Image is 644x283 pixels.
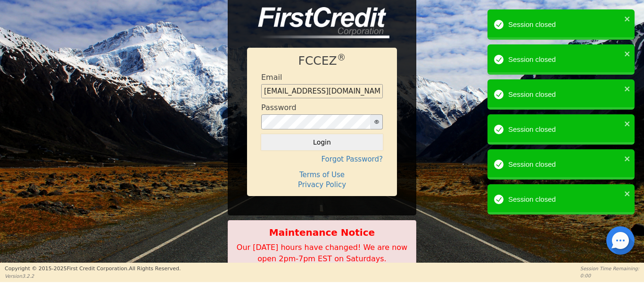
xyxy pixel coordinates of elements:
[624,83,631,94] button: close
[233,225,411,240] b: Maintenance Notice
[261,180,383,189] h4: Privacy Policy
[247,7,389,38] img: logo-CMu_cnol.png
[624,118,631,129] button: close
[129,266,181,272] span: All Rights Reserved.
[508,159,621,170] div: Session closed
[624,13,631,24] button: close
[5,273,181,280] p: Version 3.2.2
[261,73,282,82] h4: Email
[508,19,621,30] div: Session closed
[5,265,181,273] p: Copyright © 2015- 2025 First Credit Corporation.
[261,114,371,129] input: password
[261,103,297,112] h4: Password
[580,272,639,279] p: 0:00
[337,52,346,62] sup: ®
[508,54,621,65] div: Session closed
[261,155,383,163] h4: Forgot Password?
[624,188,631,199] button: close
[508,89,621,100] div: Session closed
[261,134,383,150] button: Login
[261,171,383,179] h4: Terms of Use
[508,194,621,205] div: Session closed
[261,84,383,98] input: Enter email
[624,48,631,59] button: close
[261,54,383,68] h1: FCCEZ
[237,243,407,263] span: Our [DATE] hours have changed! We are now open 2pm-7pm EST on Saturdays.
[508,124,621,135] div: Session closed
[624,153,631,164] button: close
[580,265,639,272] p: Session Time Remaining:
